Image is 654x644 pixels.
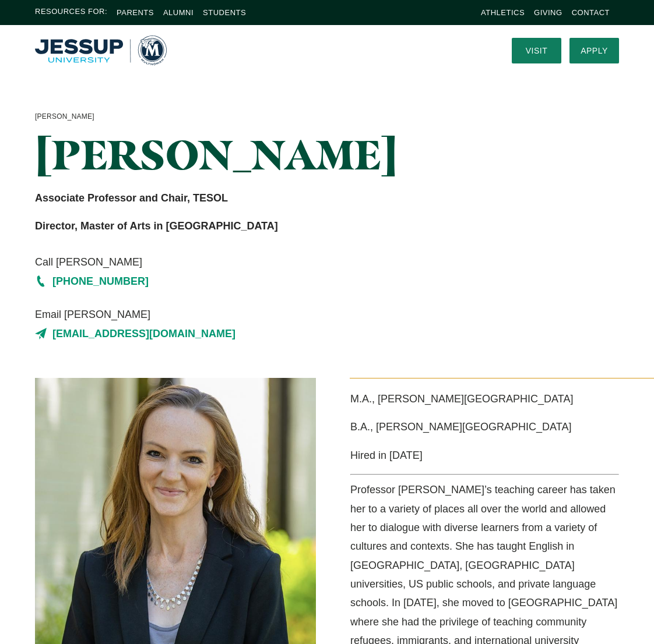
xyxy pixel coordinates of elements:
[35,253,417,271] span: Call [PERSON_NAME]
[350,417,619,436] p: B.A., [PERSON_NAME][GEOGRAPHIC_DATA]
[163,8,194,17] a: Alumni
[350,390,619,408] p: M.A., [PERSON_NAME][GEOGRAPHIC_DATA]
[350,446,619,465] p: Hired in [DATE]
[481,8,525,17] a: Athletics
[35,324,417,343] a: [EMAIL_ADDRESS][DOMAIN_NAME]
[572,8,610,17] a: Contact
[35,6,107,19] span: Resources For:
[35,36,167,65] img: Multnomah University Logo
[203,8,246,17] a: Students
[35,36,167,65] a: Home
[35,220,278,232] strong: Director, Master of Arts in [GEOGRAPHIC_DATA]
[512,38,561,63] a: Visit
[35,192,228,204] strong: Associate Professor and Chair, TESOL
[35,111,94,123] a: [PERSON_NAME]
[35,305,417,324] span: Email [PERSON_NAME]
[569,38,619,63] a: Apply
[117,8,154,17] a: Parents
[35,272,417,291] a: [PHONE_NUMBER]
[35,132,417,177] h1: [PERSON_NAME]
[534,8,562,17] a: Giving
